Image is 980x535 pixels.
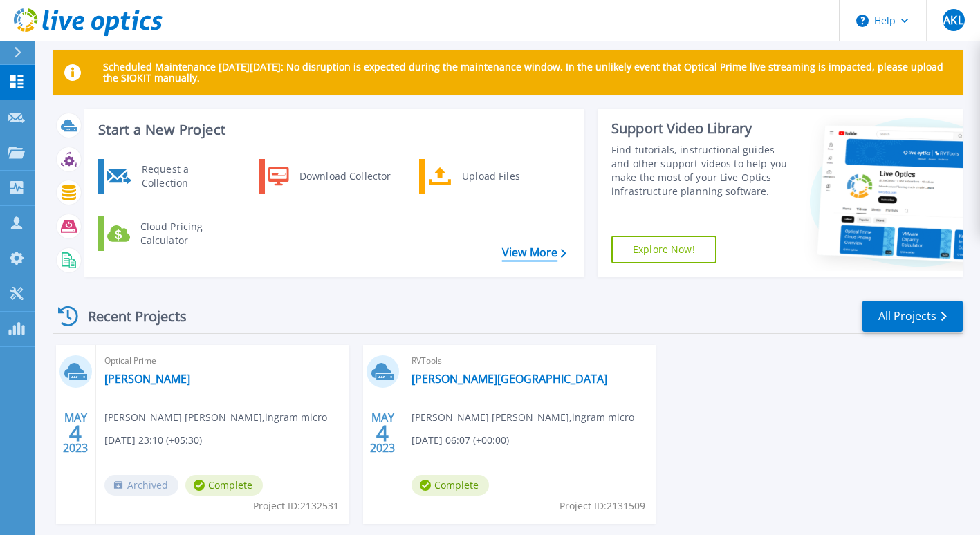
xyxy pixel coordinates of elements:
[185,475,263,496] span: Complete
[611,143,793,198] div: Find tutorials, instructional guides and other support videos to help you make the most of your L...
[611,236,716,263] a: Explore Now!
[455,162,557,190] div: Upload Files
[53,299,205,333] div: Recent Projects
[412,433,509,448] span: [DATE] 06:07 (+00:00)
[259,159,400,194] a: Download Collector
[103,62,952,84] p: Scheduled Maintenance [DATE][DATE]: No disruption is expected during the maintenance window. In t...
[135,162,236,190] div: Request a Collection
[943,15,963,26] span: AKL
[104,410,327,425] span: [PERSON_NAME] [PERSON_NAME] , ingram micro
[502,246,566,259] a: View More
[253,498,339,514] span: Project ID: 2132531
[98,159,239,194] a: Request a Collection
[376,427,389,439] span: 4
[133,220,236,247] div: Cloud Pricing Calculator
[412,372,607,386] a: [PERSON_NAME][GEOGRAPHIC_DATA]
[560,498,645,514] span: Project ID: 2131509
[62,408,89,458] div: MAY 2023
[862,301,963,332] a: All Projects
[412,410,634,425] span: [PERSON_NAME] [PERSON_NAME] , ingram micro
[419,159,561,194] a: Upload Files
[104,372,190,386] a: [PERSON_NAME]
[104,353,341,368] span: Optical Prime
[98,122,566,138] h3: Start a New Project
[104,475,178,496] span: Archived
[293,162,397,190] div: Download Collector
[369,408,396,458] div: MAY 2023
[98,216,239,251] a: Cloud Pricing Calculator
[412,475,489,496] span: Complete
[69,427,82,439] span: 4
[412,353,648,368] span: RVTools
[611,120,793,138] div: Support Video Library
[104,433,202,448] span: [DATE] 23:10 (+05:30)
